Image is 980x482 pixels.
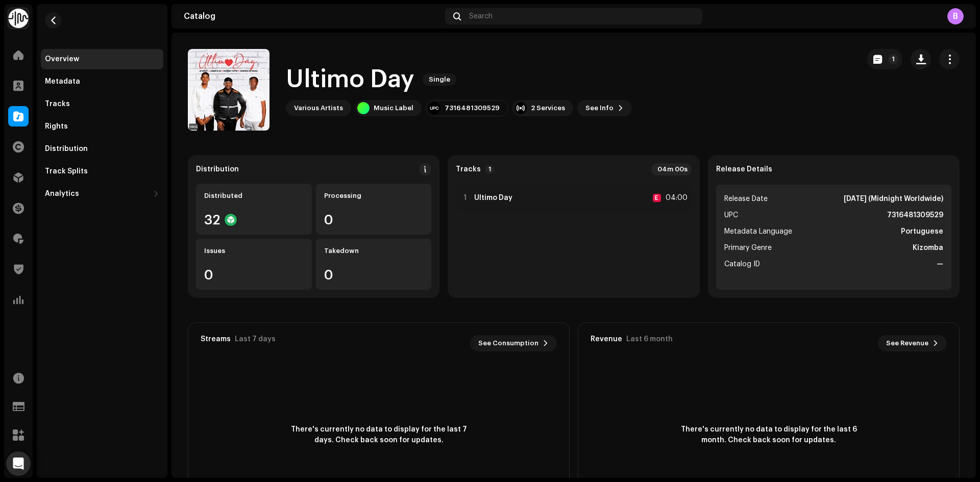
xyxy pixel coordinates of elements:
button: See Info [577,100,632,116]
div: 04:00 [665,192,688,204]
div: 04m 00s [651,163,692,175]
div: Revenue [591,335,622,343]
div: Last 7 days [235,335,276,343]
h1: Ultimo Day [286,63,414,96]
div: Rights [45,122,68,131]
div: Distributed [204,192,304,200]
span: UPC [724,209,738,221]
span: Search [469,12,493,20]
div: Issues [204,247,304,255]
button: 1 [867,49,902,69]
div: Analytics [45,190,79,198]
div: Takedown [324,247,424,255]
span: Release Date [724,193,768,205]
strong: Portuguese [901,225,943,238]
span: See Revenue [886,333,928,353]
strong: — [937,258,943,270]
re-m-nav-item: Metadata [41,71,163,92]
div: E [653,194,661,202]
span: See Info [585,98,614,118]
div: Track Splits [45,167,88,175]
strong: Tracks [456,165,481,173]
span: Primary Genre [724,242,772,254]
span: Metadata Language [724,225,792,238]
span: Single [423,73,456,86]
p-badge: 1 [888,54,898,64]
span: There's currently no data to display for the last 7 days. Check back soon for updates. [287,424,471,446]
span: See Consumption [478,333,538,353]
strong: Ultimo Day [474,194,512,202]
div: 7316481309529 [445,104,500,112]
re-m-nav-item: Overview [41,49,163,69]
div: Metadata [45,78,80,86]
div: Distribution [45,145,88,153]
strong: Kizomba [913,242,943,254]
div: B [947,8,964,24]
div: Distribution [196,165,239,173]
div: Processing [324,192,424,200]
re-m-nav-item: Rights [41,116,163,137]
div: Various Artists [294,104,343,112]
re-m-nav-item: Track Splits [41,161,163,182]
img: 0f74c21f-6d1c-4dbc-9196-dbddad53419e [8,8,29,29]
re-m-nav-dropdown: Analytics [41,184,163,204]
div: Tracks [45,100,70,108]
strong: Release Details [716,165,772,173]
span: There's currently no data to display for the last 6 month. Check back soon for updates. [677,424,861,446]
strong: [DATE] (Midnight Worldwide) [844,193,943,205]
div: Last 6 month [626,335,673,343]
button: See Revenue [878,335,947,351]
button: See Consumption [470,335,557,351]
div: Music Label [374,104,413,112]
div: Streams [201,335,231,343]
p-badge: 1 [485,165,494,174]
re-m-nav-item: Distribution [41,139,163,159]
div: 2 Services [531,104,565,112]
div: Catalog [184,12,441,20]
strong: 7316481309529 [887,209,943,221]
span: Catalog ID [724,258,760,270]
re-m-nav-item: Tracks [41,94,163,114]
div: Open Intercom Messenger [6,451,31,476]
div: Overview [45,55,79,63]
